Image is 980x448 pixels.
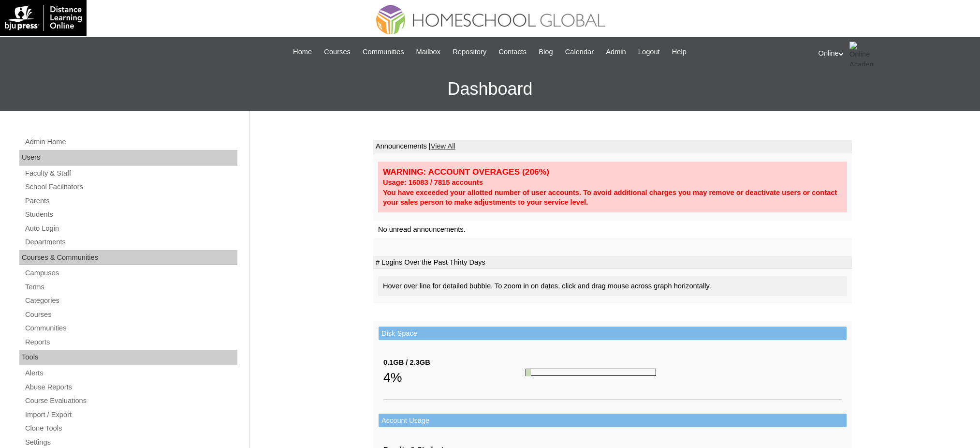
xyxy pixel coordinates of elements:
a: Alerts [24,367,237,379]
div: WARNING: ACCOUNT OVERAGES (206%) [383,166,842,178]
span: Mailbox [416,46,441,58]
span: Blog [539,46,553,58]
td: Disk Space [379,327,847,341]
span: Contacts [498,46,527,58]
a: Faculty & Staff [24,167,237,179]
a: View All [431,142,455,150]
td: No unread announcements. [373,221,852,239]
h3: Dashboard [5,67,975,111]
div: Users [19,150,237,165]
span: Home [293,46,312,58]
td: # Logins Over the Past Thirty Days [373,256,852,269]
a: Reports [24,336,237,348]
div: You have exceeded your allotted number of user accounts. To avoid additional charges you may remo... [383,188,842,208]
a: Admin Home [24,136,237,148]
div: Courses & Communities [19,250,237,266]
span: Communities [363,46,404,58]
div: Online [819,42,971,66]
span: Courses [324,46,351,58]
a: Communities [358,46,409,58]
a: Admin [601,46,631,58]
a: Mailbox [411,46,446,58]
a: Courses [24,309,237,321]
a: Course Evaluations [24,395,237,407]
a: Logout [633,46,665,58]
span: Help [672,46,687,58]
a: Clone Tools [24,422,237,434]
a: Calendar [560,46,599,58]
span: Logout [638,46,660,58]
a: Parents [24,195,237,207]
span: Repository [453,46,486,58]
a: Import / Export [24,409,237,421]
a: Departments [24,236,237,248]
td: Account Usage [379,414,847,428]
a: Repository [448,46,491,58]
a: Abuse Reports [24,381,237,393]
div: 4% [383,368,526,387]
img: Online Academy [849,42,874,66]
td: Announcements | [373,140,852,153]
a: School Facilitators [24,181,237,193]
div: Hover over line for detailed bubble. To zoom in on dates, click and drag mouse across graph horiz... [378,276,847,296]
a: Terms [24,281,237,293]
a: Courses [319,46,355,58]
a: Campuses [24,267,237,279]
a: Categories [24,295,237,307]
a: Students [24,209,237,221]
a: Auto Login [24,223,237,235]
div: 0.1GB / 2.3GB [383,358,526,368]
span: Admin [606,46,626,58]
img: logo-white.png [5,5,82,31]
div: Tools [19,350,237,365]
a: Blog [534,46,557,58]
span: Calendar [565,46,594,58]
a: Help [667,46,691,58]
a: Home [288,46,317,58]
strong: Usage: 16083 / 7815 accounts [383,179,483,186]
a: Communities [24,322,237,334]
a: Contacts [494,46,531,58]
